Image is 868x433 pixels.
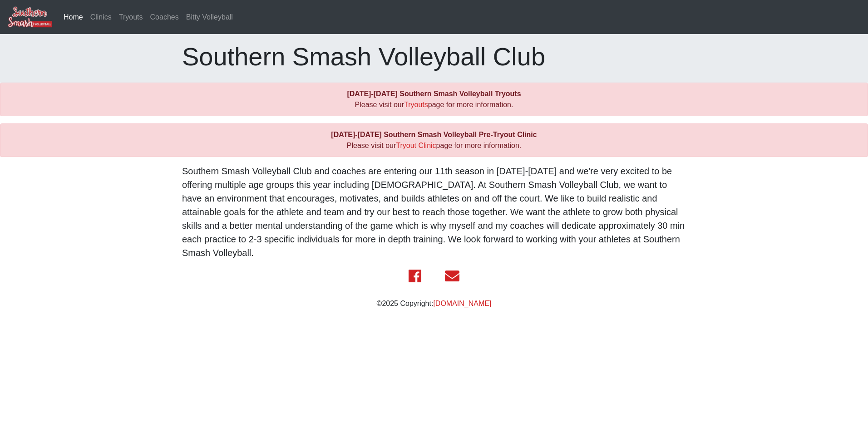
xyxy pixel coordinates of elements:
[182,164,686,260] p: Southern Smash Volleyball Club and coaches are entering our 11th season in [DATE]-[DATE] and we'r...
[182,41,686,72] h1: Southern Smash Volleyball Club
[147,8,182,26] a: Coaches
[404,101,428,108] a: Tryouts
[87,8,115,26] a: Clinics
[347,90,521,98] b: [DATE]-[DATE] Southern Smash Volleyball Tryouts
[60,8,87,26] a: Home
[433,300,491,307] a: [DOMAIN_NAME]
[182,8,237,26] a: Bitty Volleyball
[115,8,147,26] a: Tryouts
[396,142,436,149] a: Tryout Clinic
[7,6,53,28] img: Southern Smash Volleyball
[331,131,537,138] b: [DATE]-[DATE] Southern Smash Volleyball Pre-Tryout Clinic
